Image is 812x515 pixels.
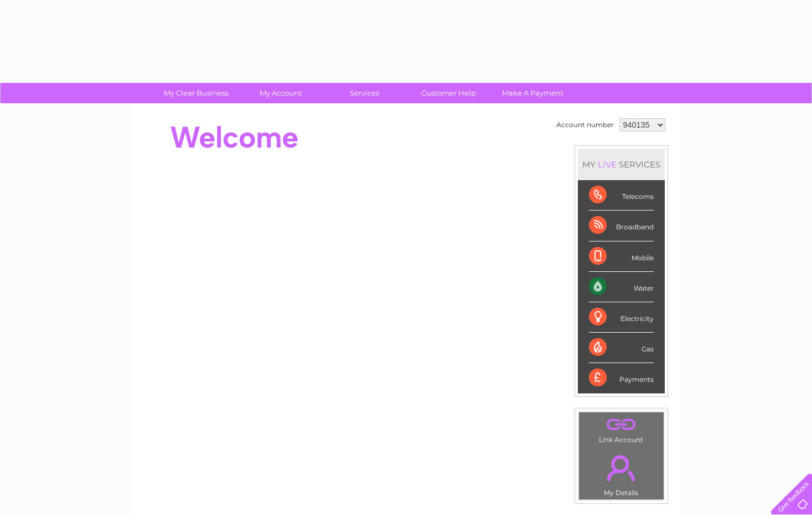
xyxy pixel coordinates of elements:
[403,83,494,103] a: Customer Help
[582,449,661,487] a: .
[589,302,654,333] div: Electricity
[578,446,664,500] td: My Details
[487,83,578,103] a: Make A Payment
[319,83,410,103] a: Services
[578,149,665,180] div: MY SERVICES
[589,180,654,211] div: Telecoms
[589,272,654,302] div: Water
[582,415,661,434] a: .
[554,115,617,134] td: Account number
[589,211,654,241] div: Broadband
[235,83,326,103] a: My Account
[596,159,619,170] div: LIVE
[589,363,654,393] div: Payments
[578,412,664,446] td: Link Account
[151,83,242,103] a: My Clear Business
[589,333,654,363] div: Gas
[589,241,654,272] div: Mobile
